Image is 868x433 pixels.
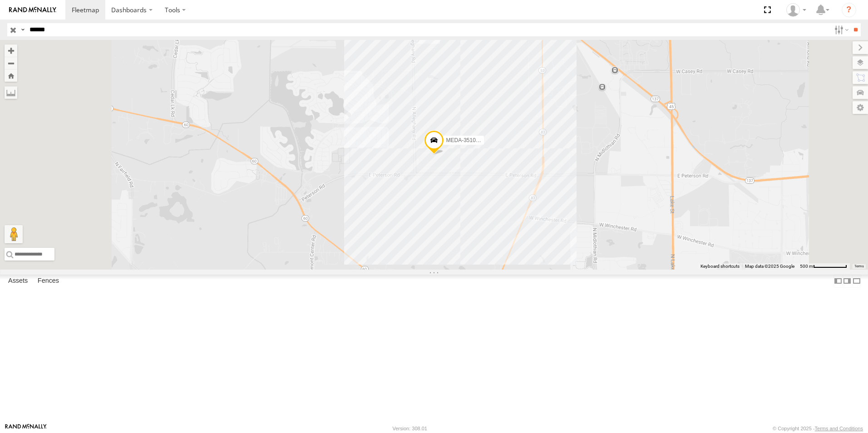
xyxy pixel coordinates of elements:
[815,426,863,431] a: Terms and Conditions
[5,69,17,82] button: Zoom Home
[831,23,850,36] label: Search Filter Options
[5,225,23,243] button: Drag Pegman onto the map to open Street View
[854,265,864,268] a: Terms (opens in new tab)
[843,275,852,288] label: Dock Summary Table to the Right
[842,3,856,17] i: ?
[5,57,17,69] button: Zoom out
[5,44,17,57] button: Zoom in
[5,424,47,433] a: Visit our Website
[800,264,813,269] span: 500 m
[446,137,493,143] span: MEDA-351018-Roll
[700,263,740,270] button: Keyboard shortcuts
[33,275,64,287] label: Fences
[5,86,17,99] label: Measure
[745,264,794,269] span: Map data ©2025 Google
[853,101,868,114] label: Map Settings
[852,275,861,288] label: Hide Summary Table
[19,23,26,36] label: Search Query
[833,275,843,288] label: Dock Summary Table to the Left
[783,3,809,17] div: Bob Opletal
[393,426,427,431] div: Version: 308.01
[797,263,850,270] button: Map Scale: 500 m per 71 pixels
[4,275,32,287] label: Assets
[773,426,863,431] div: © Copyright 2025 -
[9,7,56,13] img: rand-logo.svg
